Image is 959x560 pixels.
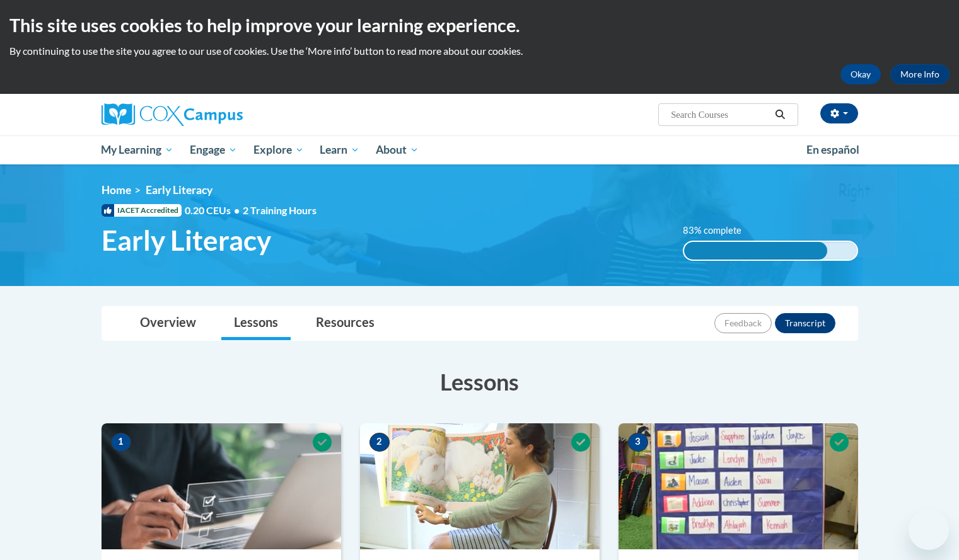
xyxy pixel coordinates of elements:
a: Engage [182,135,245,164]
span: Engage [190,142,237,157]
a: About [368,135,427,164]
a: Learn [311,135,368,164]
h2: This site uses cookies to help improve your learning experience. [9,13,950,38]
span: 3 [628,433,648,452]
img: Cox Campus [102,103,243,126]
p: By continuing to use the site you agree to our use of cookies. Use the ‘More info’ button to read... [9,44,950,58]
a: My Learning [93,135,182,164]
a: En español [798,137,868,163]
a: Explore [245,135,312,164]
iframe: Button to launch messaging window [909,510,949,550]
a: Overview [127,307,209,340]
div: 83% complete [684,242,827,260]
span: • [234,204,240,216]
span: Explore [253,142,304,157]
a: Home [102,183,131,197]
span: Learn [320,142,359,157]
span: 2 Training Hours [243,204,317,216]
span: 1 [111,433,131,452]
a: Resources [303,307,387,340]
span: 0.20 CEUs [185,203,243,217]
img: Course Image [619,423,858,549]
span: Early Literacy [102,224,271,257]
h3: Lessons [102,366,858,397]
div: Main menu [83,135,877,164]
span: Early Literacy [146,183,212,197]
input: Search Courses [670,107,770,122]
a: More Info [890,64,950,84]
a: Lessons [221,307,291,340]
span: IACET Accredited [102,204,182,217]
button: Feedback [714,313,772,333]
button: Transcript [775,313,835,333]
span: En español [806,143,859,156]
button: Okay [840,64,881,84]
button: Search [770,107,789,122]
label: 83% complete [683,224,755,237]
img: Course Image [360,423,600,549]
img: Course Image [102,423,341,549]
span: About [376,142,419,157]
a: Cox Campus [102,103,341,126]
span: My Learning [101,142,173,157]
span: 2 [369,433,390,452]
button: Account Settings [820,103,858,123]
